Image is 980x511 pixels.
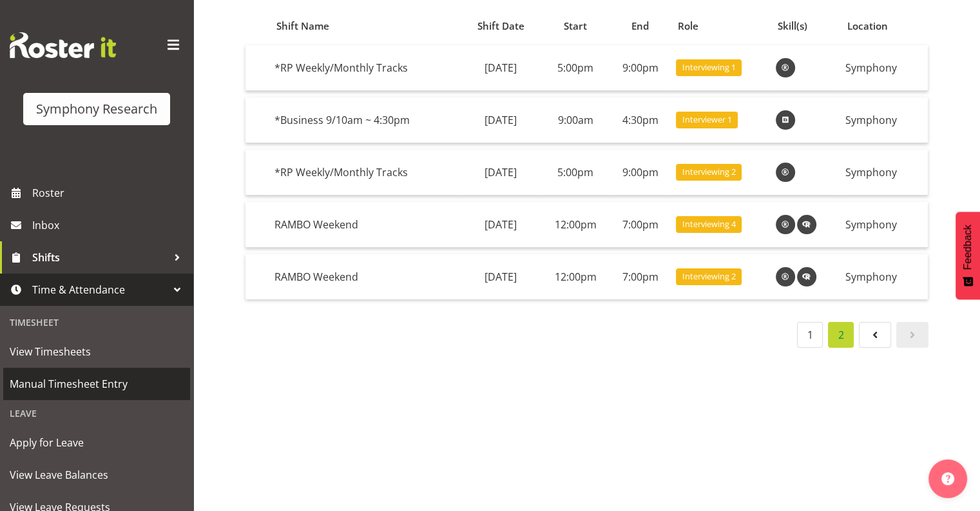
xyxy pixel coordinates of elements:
[3,426,190,459] a: Apply for Leave
[941,472,954,485] img: help-xxl-2.png
[797,322,823,348] a: 1
[840,202,928,248] td: Symphony
[682,270,735,283] span: Interviewing 2
[682,166,735,178] span: Interviewing 2
[682,114,731,126] span: Interviewer 1
[541,97,610,143] td: 9:00am
[610,202,670,248] td: 7:00pm
[682,61,735,74] span: Interviewing 1
[682,218,735,230] span: Interviewing 4
[962,225,974,270] span: Feedback
[276,19,329,34] span: Shift Name
[840,45,928,91] td: Symphony
[32,248,168,267] span: Shifts
[32,280,168,299] span: Time & Attendance
[610,45,670,91] td: 9:00pm
[610,150,670,195] td: 9:00pm
[610,254,670,299] td: 7:00pm
[3,368,190,400] a: Manual Timesheet Entry
[32,183,187,203] span: Roster
[541,202,610,248] td: 12:00pm
[477,19,524,34] span: Shift Date
[778,19,807,34] span: Skill(s)
[956,212,980,299] button: Feedback - Show survey
[631,19,649,34] span: End
[36,99,157,119] div: Symphony Research
[269,254,461,299] td: RAMBO Weekend
[460,97,541,143] td: [DATE]
[840,97,928,143] td: Symphony
[3,336,190,368] a: View Timesheets
[610,97,670,143] td: 4:30pm
[847,19,888,34] span: Location
[10,374,184,394] span: Manual Timesheet Entry
[269,97,461,143] td: *Business 9/10am ~ 4:30pm
[10,465,184,485] span: View Leave Balances
[10,433,184,452] span: Apply for Leave
[460,45,541,91] td: [DATE]
[32,215,187,235] span: Inbox
[3,400,190,426] div: Leave
[269,150,461,195] td: *RP Weekly/Monthly Tracks
[269,45,461,91] td: *RP Weekly/Monthly Tracks
[10,32,116,58] img: Rosterit website logo
[564,19,587,34] span: Start
[840,254,928,299] td: Symphony
[3,459,190,491] a: View Leave Balances
[460,202,541,248] td: [DATE]
[678,19,698,34] span: Role
[541,45,610,91] td: 5:00pm
[460,150,541,195] td: [DATE]
[460,254,541,299] td: [DATE]
[541,254,610,299] td: 12:00pm
[541,150,610,195] td: 5:00pm
[269,202,461,248] td: RAMBO Weekend
[840,150,928,195] td: Symphony
[3,309,190,336] div: Timesheet
[10,342,184,361] span: View Timesheets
